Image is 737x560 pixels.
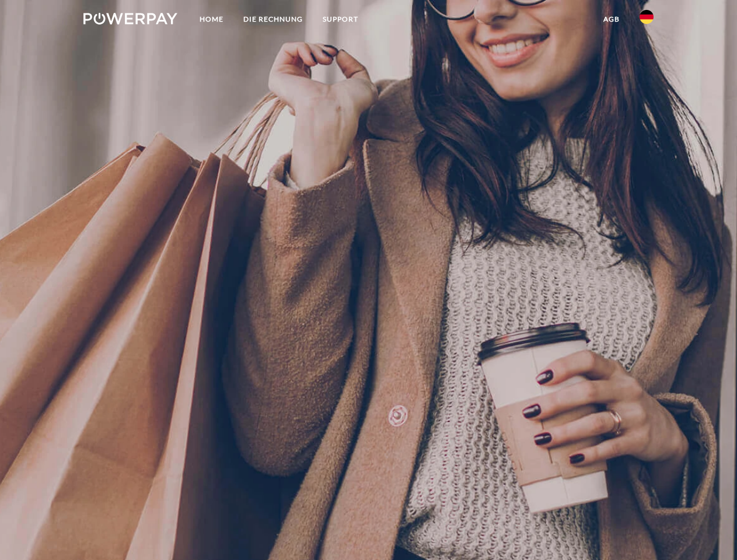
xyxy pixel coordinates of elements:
[313,9,368,30] a: SUPPORT
[640,10,654,24] img: de
[233,9,313,30] a: DIE RECHNUNG
[83,13,177,24] img: logo-powerpay-white.svg
[593,9,630,30] a: agb
[190,9,233,30] a: Home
